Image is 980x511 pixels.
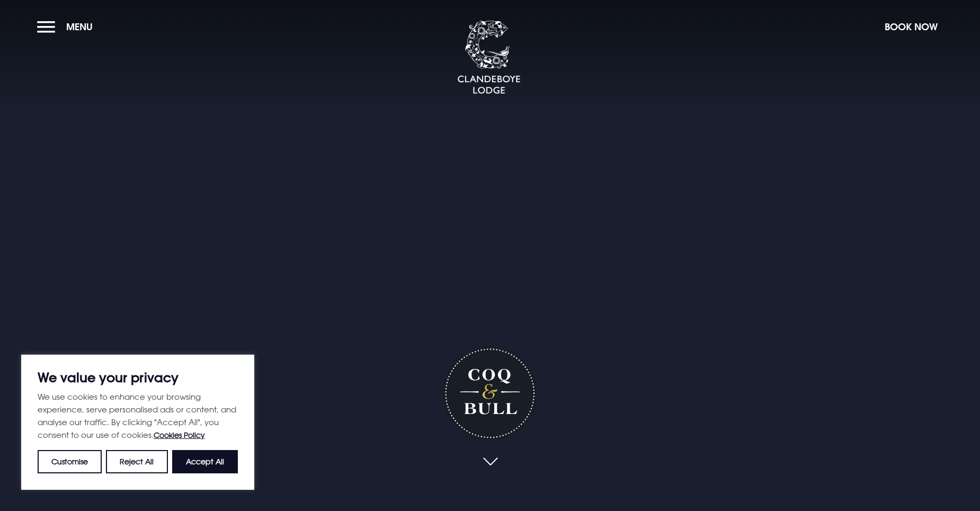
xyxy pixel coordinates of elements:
[172,450,238,473] button: Accept All
[38,450,102,473] button: Customise
[66,21,93,33] span: Menu
[442,346,537,440] h1: Coq & Bull
[38,390,238,442] p: We use cookies to enhance your browsing experience, serve personalised ads or content, and analys...
[154,430,205,439] a: Cookies Policy
[37,15,98,38] button: Menu
[38,371,238,384] p: We value your privacy
[457,21,521,95] img: Clandeboye Lodge
[879,15,943,38] button: Book Now
[106,450,167,473] button: Reject All
[21,355,254,490] div: We value your privacy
